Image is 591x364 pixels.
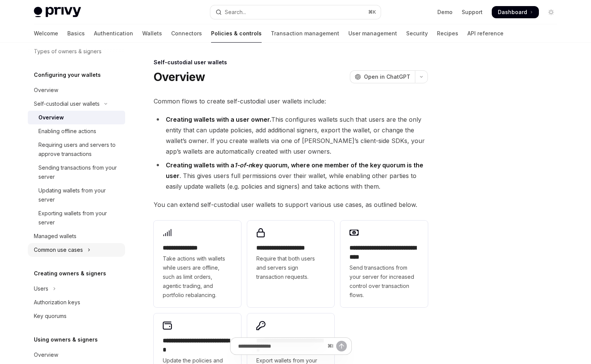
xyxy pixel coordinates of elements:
a: Transaction management [271,24,339,43]
div: Exporting wallets from your server [38,209,121,227]
div: Sending transactions from your server [38,163,121,181]
h5: Configuring your wallets [34,70,101,79]
a: Sending transactions from your server [28,161,125,184]
div: Authorization keys [34,298,80,307]
em: 1-of-n [234,161,252,169]
div: Overview [34,86,58,95]
a: Recipes [437,24,458,43]
div: Overview [34,350,58,359]
a: Overview [28,111,125,124]
span: Take actions with wallets while users are offline, such as limit orders, agentic trading, and por... [163,254,232,300]
span: Require that both users and servers sign transaction requests. [256,254,326,281]
a: **** **** *****Take actions with wallets while users are offline, such as limit orders, agentic t... [154,221,241,307]
div: Self-custodial user wallets [154,59,428,66]
div: Requiring users and servers to approve transactions [38,140,121,159]
h5: Using owners & signers [34,335,98,344]
a: Enabling offline actions [28,124,125,138]
a: Exporting wallets from your server [28,207,125,229]
div: Users [34,284,48,293]
a: Policies & controls [211,24,262,43]
a: Welcome [34,24,58,43]
span: Dashboard [498,8,527,16]
h5: Creating owners & signers [34,269,106,278]
div: Updating wallets from your server [38,186,121,204]
button: Toggle dark mode [545,6,557,18]
span: Common flows to create self-custodial user wallets include: [154,96,428,106]
a: Demo [437,8,453,16]
h1: Overview [154,70,205,84]
div: Overview [38,113,64,122]
a: Security [406,24,428,43]
img: light logo [34,7,81,17]
strong: Creating wallets with a user owner. [166,116,271,123]
span: You can extend self-custodial user wallets to support various use cases, as outlined below. [154,199,428,210]
a: Requiring users and servers to approve transactions [28,138,125,161]
span: Send transactions from your server for increased control over transaction flows. [350,263,419,300]
span: Open in ChatGPT [364,73,410,81]
button: Toggle Self-custodial user wallets section [28,97,125,111]
a: Overview [28,348,125,362]
button: Open search [210,5,381,19]
a: Connectors [171,24,202,43]
button: Toggle Users section [28,282,125,296]
a: Basics [67,24,85,43]
a: Wallets [142,24,162,43]
a: Dashboard [492,6,539,18]
li: . This gives users full permissions over their wallet, while enabling other parties to easily upd... [154,160,428,192]
button: Send message [336,341,347,351]
span: ⌘ K [368,9,376,15]
div: Self-custodial user wallets [34,99,100,108]
button: Open in ChatGPT [350,70,415,83]
a: API reference [467,24,504,43]
div: Managed wallets [34,232,76,241]
li: This configures wallets such that users are the only entity that can update policies, add additio... [154,114,428,157]
div: Common use cases [34,245,83,254]
a: Key quorums [28,309,125,323]
input: Ask a question... [238,338,324,354]
div: Key quorums [34,312,67,321]
a: Authentication [94,24,133,43]
a: Overview [28,83,125,97]
button: Toggle Common use cases section [28,243,125,257]
a: Support [462,8,483,16]
a: User management [348,24,397,43]
a: Updating wallets from your server [28,184,125,207]
div: Search... [225,8,246,17]
a: Managed wallets [28,229,125,243]
div: Enabling offline actions [38,127,96,136]
strong: Creating wallets with a key quorum, where one member of the key quorum is the user [166,161,423,180]
a: Authorization keys [28,296,125,309]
